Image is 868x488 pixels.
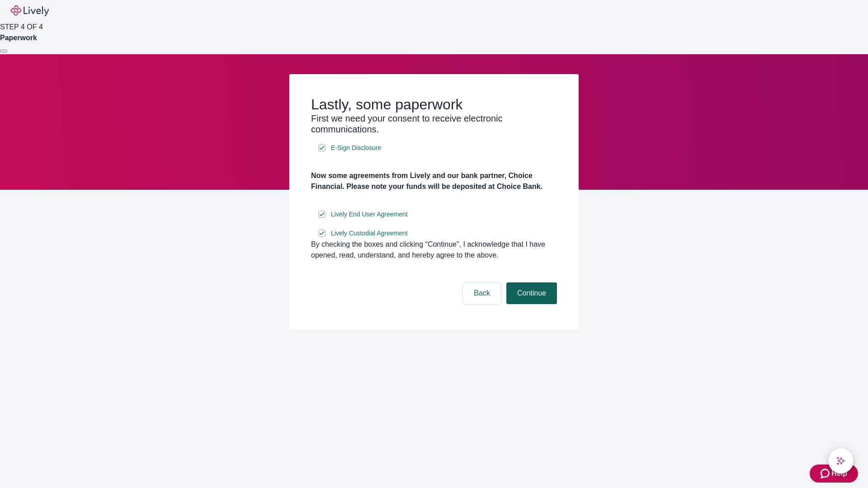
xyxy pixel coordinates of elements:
[831,468,847,479] span: Help
[329,142,383,154] a: e-sign disclosure document
[329,209,410,220] a: e-sign disclosure document
[331,143,381,153] span: E-Sign Disclosure
[329,228,410,239] a: e-sign disclosure document
[311,113,557,135] h3: First we need your consent to receive electronic communications.
[810,465,858,483] button: Zendesk support iconHelp
[331,229,408,238] span: Lively Custodial Agreement
[11,5,49,16] img: Lively
[311,170,557,192] h4: Now some agreements from Lively and our bank partner, Choice Financial. Please note your funds wi...
[828,448,854,474] button: chat
[506,282,557,304] button: Continue
[311,96,557,113] h2: Lastly, some paperwork
[311,239,557,261] div: By checking the boxes and clicking “Continue", I acknowledge that I have opened, read, understand...
[821,468,831,479] svg: Zendesk support icon
[463,282,501,304] button: Back
[331,210,408,219] span: Lively End User Agreement
[836,456,845,465] svg: Lively AI Assistant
